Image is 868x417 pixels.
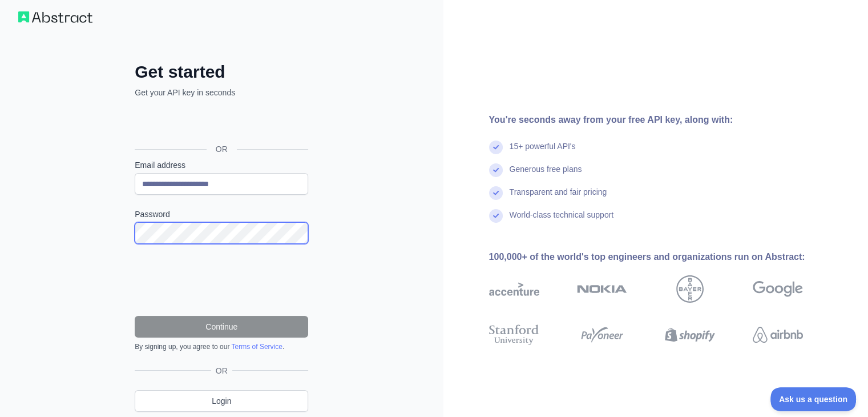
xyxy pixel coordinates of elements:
[489,209,503,223] img: check mark
[135,316,308,338] button: Continue
[753,275,803,303] img: google
[135,62,308,82] h2: Get started
[207,143,237,155] span: OR
[489,322,539,347] img: stanford university
[135,342,308,351] div: By signing up, you agree to our .
[135,87,308,98] p: Get your API key in seconds
[489,186,503,200] img: check mark
[231,343,282,351] a: Terms of Service
[510,163,582,186] div: Generous free plans
[18,11,92,23] img: Workflow
[135,390,308,412] a: Login
[489,275,539,303] img: accenture
[129,111,312,136] iframe: Sign in with Google Button
[489,141,503,154] img: check mark
[489,250,839,264] div: 100,000+ of the world's top engineers and organizations run on Abstract:
[489,163,503,177] img: check mark
[676,275,704,303] img: bayer
[577,322,627,347] img: payoneer
[211,365,232,376] span: OR
[135,209,308,220] label: Password
[135,159,308,171] label: Email address
[510,209,614,232] div: World-class technical support
[577,275,627,303] img: nokia
[510,186,607,209] div: Transparent and fair pricing
[510,141,576,163] div: 15+ powerful API's
[753,322,803,347] img: airbnb
[489,113,839,127] div: You're seconds away from your free API key, along with:
[135,258,308,302] iframe: reCAPTCHA
[770,387,857,411] iframe: Toggle Customer Support
[665,322,715,347] img: shopify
